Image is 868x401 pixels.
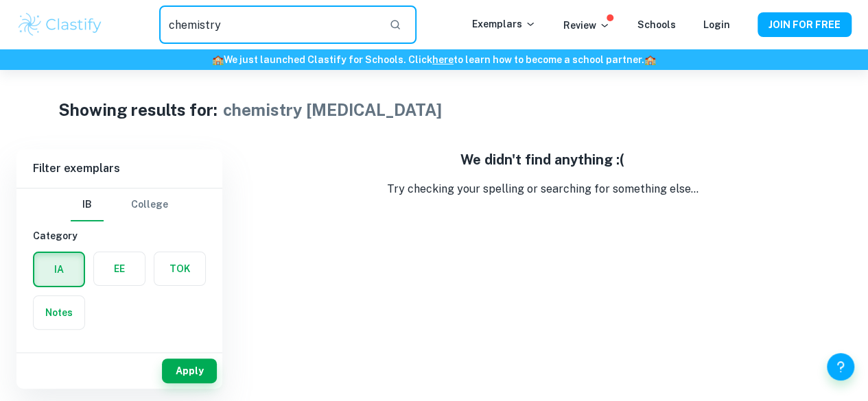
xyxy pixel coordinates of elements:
[16,149,222,188] h6: Filter exemplars
[34,296,84,329] button: Notes
[563,18,610,33] p: Review
[432,54,454,65] a: here
[16,11,104,38] img: Clastify logo
[159,5,379,44] input: Search for any exemplars...
[94,252,145,285] button: EE
[154,252,205,285] button: TOK
[233,181,852,197] p: Try checking your spelling or searching for something else...
[644,54,656,65] span: 🏫
[33,346,206,361] h6: Subject
[34,253,84,286] button: IA
[3,52,865,67] h6: We just launched Clastify for Schools. Click to learn how to become a school partner.
[33,228,206,243] h6: Category
[131,189,168,221] button: College
[758,12,852,37] button: JOIN FOR FREE
[233,149,852,170] h5: We didn't find anything :(
[71,189,168,221] div: Filter type choice
[637,19,676,30] a: Schools
[212,54,224,65] span: 🏫
[827,353,854,380] button: Help and Feedback
[703,19,730,30] a: Login
[71,189,104,221] button: IB
[58,97,218,122] h1: Showing results for:
[472,16,536,32] p: Exemplars
[223,97,442,122] h1: chemistry [MEDICAL_DATA]
[162,359,217,383] button: Apply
